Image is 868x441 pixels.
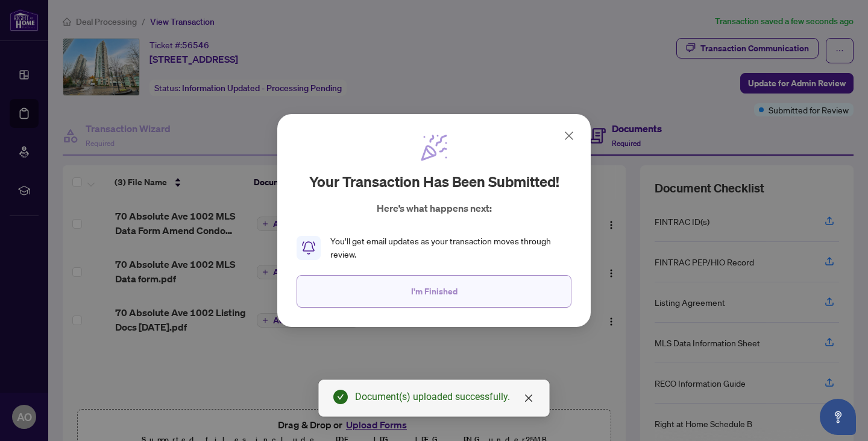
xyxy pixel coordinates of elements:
[355,390,535,404] div: Document(s) uploaded successfully.
[820,399,856,435] button: Open asap
[309,172,559,191] h2: Your transaction has been submitted!
[524,393,533,403] span: close
[333,390,348,404] span: check-circle
[377,201,492,215] p: Here’s what happens next:
[522,392,535,405] a: Close
[411,282,458,301] span: I'm Finished
[330,235,571,261] div: You’ll get email updates as your transaction moves through review.
[297,275,571,308] button: I'm Finished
